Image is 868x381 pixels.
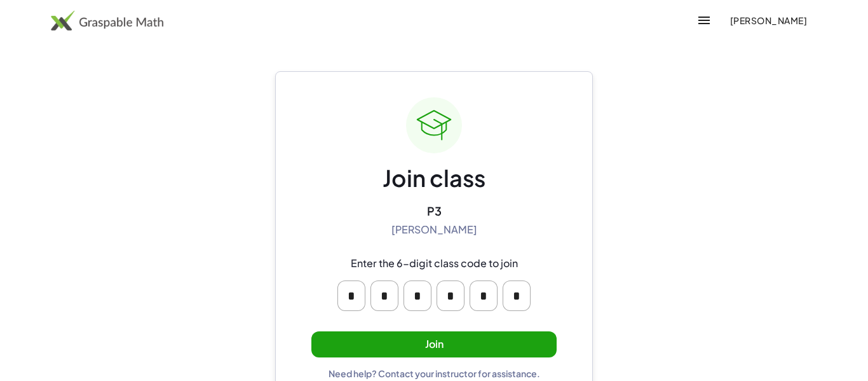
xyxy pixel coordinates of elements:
div: Join class [383,163,485,193]
button: Join [311,331,557,357]
div: Enter the 6-digit class code to join [351,257,518,270]
span: [PERSON_NAME] [729,15,807,26]
div: Need help? Contact your instructor for assistance. [329,368,540,379]
div: [PERSON_NAME] [391,223,477,237]
button: [PERSON_NAME] [719,9,817,32]
div: P3 [427,204,442,218]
